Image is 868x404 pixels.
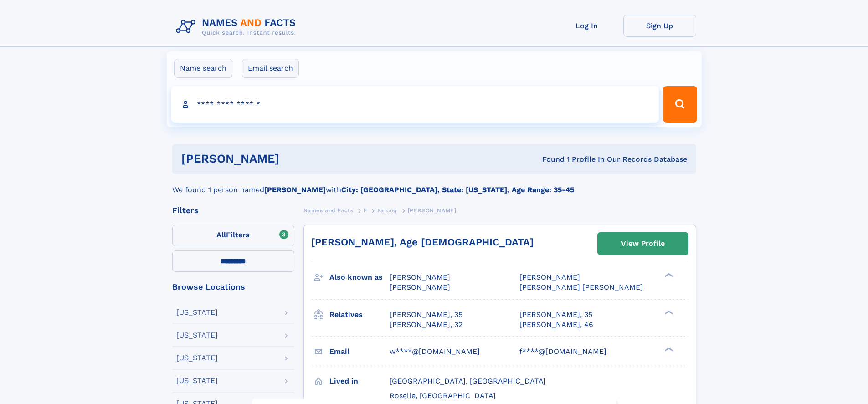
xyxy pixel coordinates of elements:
[329,307,390,322] h3: Relatives
[242,59,299,78] label: Email search
[408,207,457,214] span: [PERSON_NAME]
[176,377,218,384] div: [US_STATE]
[377,207,397,214] span: Farooq
[216,230,226,239] span: All
[390,310,462,320] a: [PERSON_NAME], 35
[623,15,696,37] a: Sign Up
[663,346,673,352] div: ❯
[519,310,592,320] a: [PERSON_NAME], 35
[519,283,643,291] span: [PERSON_NAME] [PERSON_NAME]
[364,207,367,214] span: F
[377,205,397,216] a: Farooq
[176,309,218,316] div: [US_STATE]
[598,233,688,255] a: View Profile
[171,86,659,123] input: search input
[174,59,232,78] label: Name search
[172,206,294,215] div: Filters
[311,236,534,248] a: [PERSON_NAME], Age [DEMOGRAPHIC_DATA]
[390,391,496,400] span: Roselle, [GEOGRAPHIC_DATA]
[172,15,303,39] img: Logo Names and Facts
[663,86,697,123] button: Search Button
[390,283,450,291] span: [PERSON_NAME]
[663,272,673,278] div: ❯
[264,185,326,194] b: [PERSON_NAME]
[176,332,218,339] div: [US_STATE]
[364,205,367,216] a: F
[663,309,673,315] div: ❯
[176,354,218,362] div: [US_STATE]
[341,185,574,194] b: City: [GEOGRAPHIC_DATA], State: [US_STATE], Age Range: 35-45
[329,373,390,389] h3: Lived in
[172,174,696,195] div: We found 1 person named with .
[550,15,623,37] a: Log In
[519,320,593,330] a: [PERSON_NAME], 46
[390,320,462,330] a: [PERSON_NAME], 32
[390,273,450,281] span: [PERSON_NAME]
[621,233,665,254] div: View Profile
[390,377,546,385] span: [GEOGRAPHIC_DATA], [GEOGRAPHIC_DATA]
[172,225,294,246] label: Filters
[172,283,294,291] div: Browse Locations
[329,344,390,359] h3: Email
[519,273,580,281] span: [PERSON_NAME]
[181,153,411,164] h1: [PERSON_NAME]
[411,154,687,164] div: Found 1 Profile In Our Records Database
[329,270,390,285] h3: Also known as
[303,205,354,216] a: Names and Facts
